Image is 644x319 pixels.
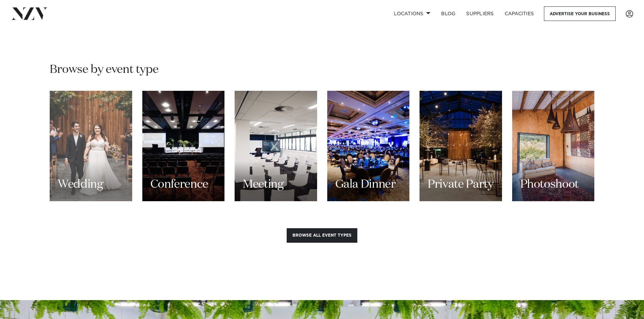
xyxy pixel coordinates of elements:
a: Capacities [499,6,540,21]
h3: Wedding [58,177,103,192]
h3: Private Party [428,177,494,192]
a: Conference Conference [142,91,225,201]
a: SUPPLIERS [461,6,499,21]
h2: Browse by event type [50,62,594,77]
a: Meeting Meeting [235,91,317,201]
h3: Photoshoot [520,177,579,192]
h3: Conference [150,177,209,192]
a: Private Party Private Party [420,91,502,201]
h3: Meeting [243,177,284,192]
h3: Gala Dinner [335,177,396,192]
a: Locations [388,6,436,21]
img: nzv-logo.png [11,7,48,20]
button: Browse all event types [287,228,357,243]
a: Photoshoot Photoshoot [512,91,595,201]
a: Wedding Wedding [50,91,132,201]
a: Gala Dinner Gala Dinner [327,91,410,201]
a: Advertise your business [544,6,616,21]
a: BLOG [436,6,461,21]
